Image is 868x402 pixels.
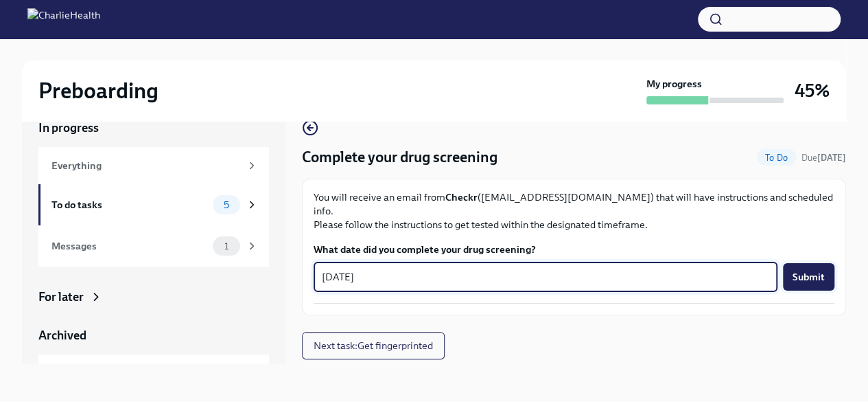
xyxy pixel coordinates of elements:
[314,243,834,256] label: What date did you complete your drug screening?
[38,77,159,104] h2: Preboarding
[314,339,433,353] span: Next task : Get fingerprinted
[38,289,84,305] div: For later
[801,151,846,164] span: October 6th, 2025 09:00
[38,289,269,305] a: For later
[783,263,834,291] button: Submit
[38,184,269,225] a: To do tasks5
[793,270,825,284] span: Submit
[314,190,834,232] p: You will receive an email from ([EMAIL_ADDRESS][DOMAIN_NAME]) that will have instructions and sch...
[38,120,269,136] a: In progress
[51,197,207,212] div: To do tasks
[302,147,497,168] h4: Complete your drug screening
[817,153,846,163] strong: [DATE]
[51,158,240,173] div: Everything
[215,200,237,210] span: 5
[38,225,269,267] a: Messages1
[38,327,269,344] a: Archived
[302,332,445,359] button: Next task:Get fingerprinted
[646,77,702,91] strong: My progress
[795,78,830,103] h3: 45%
[445,191,478,203] strong: Checkr
[38,147,269,184] a: Everything
[801,153,846,163] span: Due
[216,241,237,252] span: 1
[51,238,207,254] div: Messages
[757,153,796,163] span: To Do
[322,269,769,285] textarea: [DATE]
[27,8,100,30] img: CharlieHealth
